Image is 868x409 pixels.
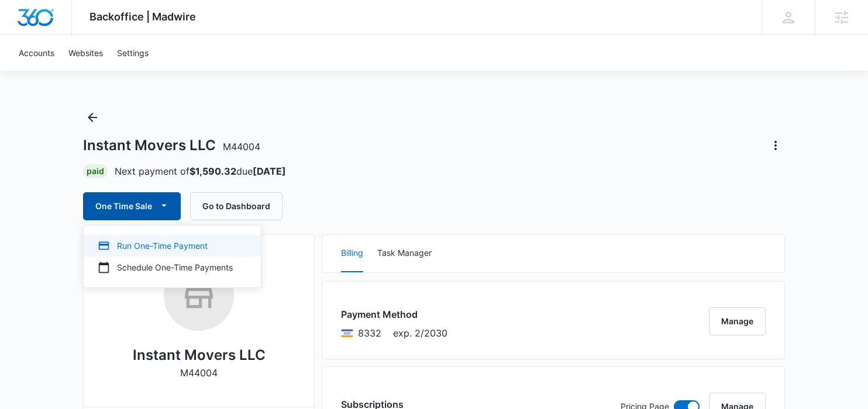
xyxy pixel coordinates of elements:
button: One Time Sale [83,192,181,220]
button: Billing [341,235,363,272]
button: Actions [766,136,785,155]
span: exp. 2/2030 [393,326,447,340]
h3: Payment Method [341,307,447,321]
button: Schedule One-Time Payments [84,257,261,278]
a: Settings [110,35,156,71]
h2: Instant Movers LLC [133,345,266,366]
div: Paid [83,164,108,178]
button: Task Manager [377,235,432,272]
strong: [DATE] [253,165,286,177]
span: Backoffice | Madwire [89,11,196,23]
button: Manage [709,307,766,335]
p: M44004 [180,366,218,380]
div: Schedule One-Time Payments [98,261,233,273]
h1: Instant Movers LLC [83,137,260,154]
button: Back [83,108,102,127]
div: Run One-Time Payment [98,240,233,252]
button: Run One-Time Payment [84,235,261,257]
button: Go to Dashboard [190,192,283,220]
strong: $1,590.32 [190,165,236,177]
a: Accounts [12,35,61,71]
span: M44004 [223,141,260,152]
span: Visa ending with [358,326,381,340]
p: Next payment of due [115,164,286,178]
a: Websites [61,35,110,71]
